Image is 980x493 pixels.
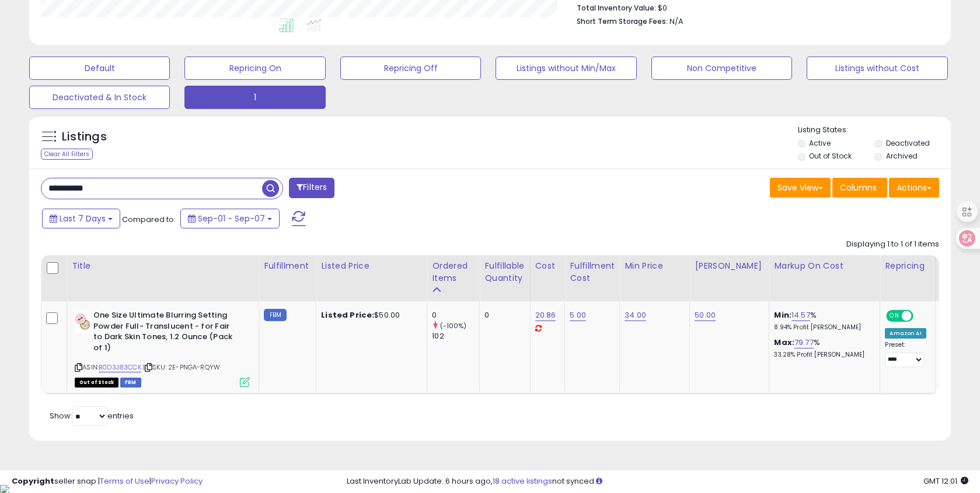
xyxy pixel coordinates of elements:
[493,476,552,487] a: 18 active listings
[846,239,939,250] div: Displaying 1 to 1 of 1 items
[93,310,235,356] b: One Size Ultimate Blurring Setting Powder Full- Translucent - for Fair to Dark Skin Tones, 1.2 Ou...
[885,260,930,272] div: Repricing
[807,57,947,80] button: Listings without Cost
[50,410,134,421] span: Show: entries
[535,260,560,272] div: Cost
[695,260,764,272] div: [PERSON_NAME]
[440,321,467,330] small: (-100%)
[62,129,107,145] h5: Listings
[774,260,875,272] div: Markup on Cost
[60,213,106,224] span: Last 7 Days
[577,16,668,26] b: Short Term Storage Fees:
[695,309,716,321] a: 50.00
[122,214,176,225] span: Compared to:
[774,323,871,332] p: 8.94% Profit [PERSON_NAME]
[432,331,479,341] div: 102
[151,476,203,487] a: Privacy Policy
[29,86,170,109] button: Deactivated & In Stock
[42,209,120,228] button: Last 7 Days
[264,309,287,321] small: FBM
[769,255,880,301] th: The percentage added to the cost of goods (COGS) that forms the calculator for Min & Max prices.
[75,378,118,388] span: All listings that are currently out of stock and unavailable for purchase on Amazon
[794,337,814,348] a: 79.77
[625,309,646,321] a: 34.00
[484,260,525,284] div: Fulfillable Quantity
[321,260,422,272] div: Listed Price
[888,311,902,321] span: ON
[912,311,930,321] span: OFF
[669,16,683,27] span: N/A
[577,3,656,13] b: Total Inventory Value:
[535,309,556,321] a: 20.86
[120,378,141,388] span: FBM
[791,309,810,321] a: 14.57
[180,209,280,228] button: Sep-01 - Sep-07
[774,309,791,321] b: Min:
[484,310,521,321] div: 0
[885,341,926,367] div: Preset:
[264,260,311,272] div: Fulfillment
[774,337,871,359] div: %
[75,310,90,333] img: 31C8nGsc+2L._SL40_.jpg
[321,309,374,321] b: Listed Price:
[75,310,250,386] div: ASIN:
[570,309,586,321] a: 5.00
[840,182,877,193] span: Columns
[41,149,93,160] div: Clear All Filters
[99,362,141,372] a: B0D3J83CCK
[885,328,926,339] div: Amazon AI
[798,125,951,136] p: Listing States:
[809,138,831,148] label: Active
[886,151,918,161] label: Archived
[774,337,794,348] b: Max:
[347,476,968,487] div: Last InventoryLab Update: 6 hours ago, not synced.
[496,57,636,80] button: Listings without Min/Max
[143,362,220,372] span: | SKU: 2E-PNGA-RQYW
[886,138,930,148] label: Deactivated
[923,476,968,487] span: 2025-09-16 12:01 GMT
[321,310,418,321] div: $50.00
[12,476,54,487] strong: Copyright
[651,57,792,80] button: Non Competitive
[432,310,479,321] div: 0
[340,57,481,80] button: Repricing Off
[889,178,939,198] button: Actions
[774,310,871,332] div: %
[29,57,170,80] button: Default
[832,178,887,198] button: Columns
[289,178,334,198] button: Filters
[72,260,254,272] div: Title
[570,260,615,284] div: Fulfillment Cost
[625,260,685,272] div: Min Price
[198,213,265,224] span: Sep-01 - Sep-07
[432,260,475,284] div: Ordered Items
[770,178,831,198] button: Save View
[184,57,325,80] button: Repricing On
[774,351,871,359] p: 33.28% Profit [PERSON_NAME]
[184,86,325,109] button: 1
[100,476,149,487] a: Terms of Use
[809,151,852,161] label: Out of Stock
[12,476,203,487] div: seller snap | |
